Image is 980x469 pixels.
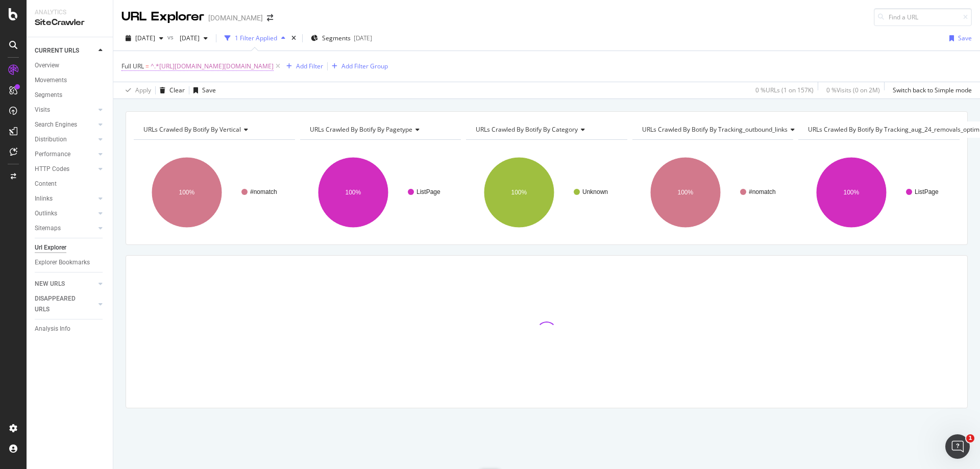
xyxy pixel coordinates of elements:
div: Movements [35,75,67,86]
button: Segments[DATE] [307,30,376,46]
button: [DATE] [121,30,167,46]
div: times [289,33,298,43]
h4: URLs Crawled By Botify By vertical [141,121,286,138]
div: HTTP Codes [35,164,69,175]
iframe: Intercom live chat [945,434,970,459]
span: URLs Crawled By Botify By category [476,125,578,134]
span: 2024 Oct. 5th [176,34,200,42]
div: Url Explorer [35,242,66,253]
text: 100% [511,189,527,196]
a: Content [35,179,106,189]
svg: A chart. [632,148,794,237]
a: Sitemaps [35,223,95,234]
text: #nomatch [749,188,776,195]
span: ^.*[URL][DOMAIN_NAME][DOMAIN_NAME] [151,59,274,73]
span: URLs Crawled By Botify By tracking_outbound_links [642,125,788,134]
span: Full URL [121,62,144,70]
div: 1 Filter Applied [235,34,277,42]
span: URLs Crawled By Botify By pagetype [310,125,412,134]
svg: A chart. [134,148,295,237]
a: Performance [35,149,95,160]
div: Overview [35,60,59,71]
div: NEW URLS [35,279,65,289]
a: Outlinks [35,208,95,219]
div: Add Filter Group [341,62,388,70]
a: Distribution [35,134,95,145]
button: Add Filter Group [328,60,388,72]
button: Add Filter [282,60,323,72]
div: Switch back to Simple mode [893,86,972,94]
div: Distribution [35,134,67,145]
text: 100% [677,189,693,196]
div: Visits [35,105,50,115]
text: ListPage [915,188,939,195]
div: Save [958,34,972,42]
text: ListPage [416,188,440,195]
text: 100% [345,189,361,196]
button: Save [945,30,972,46]
div: Explorer Bookmarks [35,257,90,268]
div: Save [202,86,216,94]
a: CURRENT URLS [35,45,95,56]
a: DISAPPEARED URLS [35,293,95,315]
a: Segments [35,90,106,101]
text: #nomatch [250,188,277,195]
button: Apply [121,82,151,98]
h4: URLs Crawled By Botify By category [474,121,618,138]
div: Analytics [35,8,105,17]
button: Switch back to Simple mode [889,82,972,98]
span: = [145,62,149,70]
svg: A chart. [798,148,960,237]
a: HTTP Codes [35,164,95,175]
a: Visits [35,105,95,115]
span: URLs Crawled By Botify By vertical [143,125,241,134]
div: Search Engines [35,119,77,130]
svg: A chart. [466,148,627,237]
div: 0 % URLs ( 1 on 157K ) [755,86,814,94]
div: CURRENT URLS [35,45,79,56]
input: Find a URL [874,8,972,26]
div: Performance [35,149,70,160]
a: Inlinks [35,193,95,204]
text: 100% [179,189,195,196]
div: arrow-right-arrow-left [267,14,273,21]
div: URL Explorer [121,8,204,26]
a: Search Engines [35,119,95,130]
span: 1 [966,434,974,442]
text: 100% [844,189,860,196]
div: DISAPPEARED URLS [35,293,86,315]
div: Analysis Info [35,324,70,334]
div: Outlinks [35,208,57,219]
div: Apply [135,86,151,94]
button: Clear [156,82,185,98]
a: Overview [35,60,106,71]
div: Sitemaps [35,223,61,234]
div: 0 % Visits ( 0 on 2M ) [826,86,880,94]
button: Save [189,82,216,98]
text: Unknown [582,188,608,195]
div: Add Filter [296,62,323,70]
div: SiteCrawler [35,17,105,29]
div: Inlinks [35,193,53,204]
a: NEW URLS [35,279,95,289]
h4: URLs Crawled By Botify By pagetype [308,121,452,138]
div: [DATE] [354,34,372,42]
button: 1 Filter Applied [220,30,289,46]
div: Content [35,179,57,189]
span: Segments [322,34,351,42]
a: Explorer Bookmarks [35,257,106,268]
a: Url Explorer [35,242,106,253]
div: Segments [35,90,62,101]
span: vs [167,33,176,41]
svg: A chart. [300,148,461,237]
button: [DATE] [176,30,212,46]
a: Movements [35,75,106,86]
a: Analysis Info [35,324,106,334]
h4: URLs Crawled By Botify By tracking_outbound_links [640,121,803,138]
span: 2025 Sep. 6th [135,34,155,42]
